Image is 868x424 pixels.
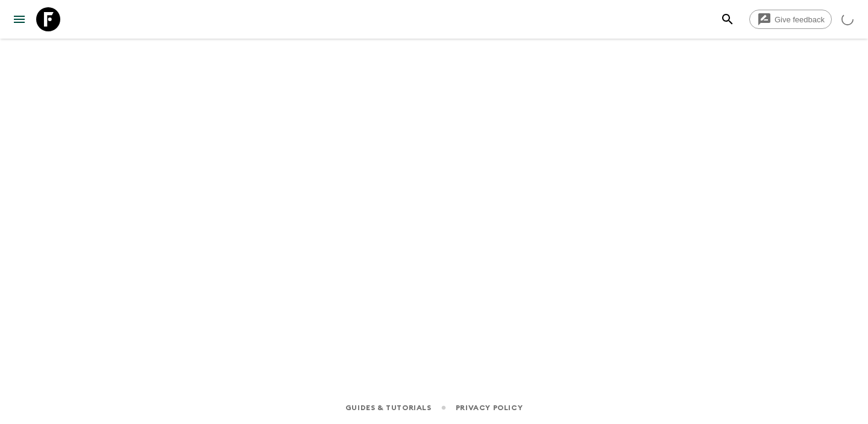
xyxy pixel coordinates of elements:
[456,401,523,414] a: Privacy Policy
[768,15,831,24] span: Give feedback
[7,7,31,31] button: menu
[345,401,432,414] a: Guides & Tutorials
[715,7,740,31] button: search adventures
[749,10,832,29] a: Give feedback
